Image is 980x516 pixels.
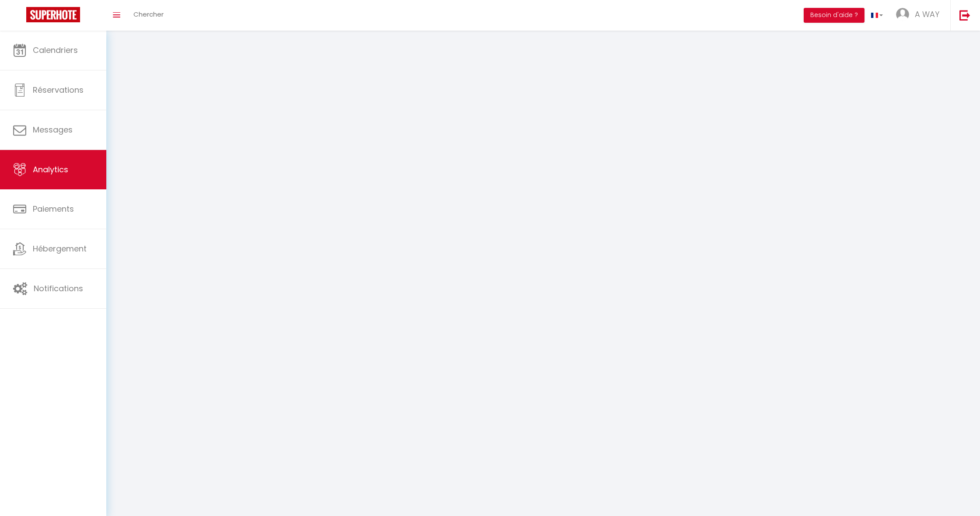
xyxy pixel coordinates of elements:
button: Besoin d'aide ? [804,8,864,23]
img: Super Booking [26,7,80,22]
span: Paiements [33,203,74,214]
span: Analytics [33,164,68,175]
span: Chercher [133,10,164,19]
span: Hébergement [33,243,87,254]
span: A WAY [915,9,939,20]
span: Messages [33,124,73,135]
span: Notifications [34,283,83,294]
img: logout [959,10,970,21]
img: ... [896,8,909,21]
span: Calendriers [33,45,78,56]
button: Ouvrir le widget de chat LiveChat [7,3,33,30]
span: Réservations [33,84,84,95]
